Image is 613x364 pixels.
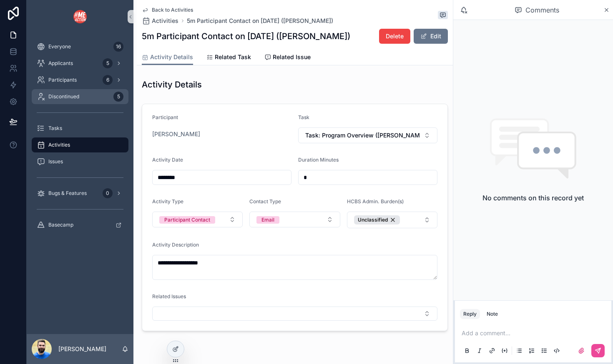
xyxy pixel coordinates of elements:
span: Related Issues [152,293,186,299]
span: Participants [48,77,77,83]
div: 0 [103,188,113,198]
span: Task [298,114,309,120]
h2: No comments on this record yet [482,193,584,203]
button: Select Button [249,212,340,227]
div: Participant Contact [164,216,210,224]
button: Select Button [347,212,437,228]
button: Edit [414,29,448,44]
a: Related Issue [264,50,311,66]
span: Activities [152,17,178,25]
span: HCBS Admin. Burden(s) [347,198,404,204]
span: Activity Details [150,53,193,61]
span: Tasks [48,125,62,132]
a: Participants6 [32,72,128,87]
a: Discontinued5 [32,89,128,104]
a: [PERSON_NAME] [152,130,200,138]
a: Back to Activities [142,7,193,13]
button: Delete [379,29,410,44]
span: Activities [48,142,70,148]
span: Activity Date [152,157,183,163]
a: Activity Details [142,50,193,65]
span: Applicants [48,60,73,67]
div: scrollable content [27,33,133,243]
div: 5 [113,92,123,102]
a: Applicants5 [32,56,128,71]
h1: Activity Details [142,79,202,90]
span: Back to Activities [152,7,193,13]
span: Delete [386,32,404,40]
div: 5 [103,58,113,68]
span: Task: Program Overview ([PERSON_NAME]) [305,131,420,140]
div: Note [487,311,498,317]
button: Select Button [152,212,243,227]
a: Tasks [32,121,128,136]
span: Unclassified [358,217,388,223]
div: 16 [113,42,123,52]
button: Note [483,309,501,319]
span: Basecamp [48,222,73,228]
img: App logo [73,10,87,23]
a: Bugs & Features0 [32,186,128,201]
button: Unselect PARTICIPANT_CONTACT [159,215,215,224]
a: Basecamp [32,217,128,232]
h1: 5m Participant Contact on [DATE] ([PERSON_NAME]) [142,30,350,42]
a: 5m Participant Contact on [DATE] ([PERSON_NAME]) [187,17,333,25]
span: Comments [525,5,559,15]
button: Unselect EMAIL [256,215,279,224]
span: Duration Minutes [298,157,339,163]
span: Activity Description [152,242,199,248]
span: Activity Type [152,198,183,204]
span: Discontinued [48,93,79,100]
a: Issues [32,154,128,169]
button: Select Button [152,307,437,321]
div: 6 [103,75,113,85]
div: Email [261,216,274,224]
button: Select Button [298,127,437,143]
a: Activities [32,137,128,152]
span: Contact Type [249,198,281,204]
span: Bugs & Features [48,190,87,197]
p: [PERSON_NAME] [58,345,106,353]
button: Unselect 15 [354,215,400,224]
a: Everyone16 [32,39,128,54]
span: Everyone [48,43,71,50]
span: Participant [152,114,178,120]
span: Related Task [215,53,251,61]
a: Related Task [206,50,251,66]
span: Issues [48,158,63,165]
button: Reply [460,309,480,319]
span: Related Issue [273,53,311,61]
a: Activities [142,17,178,25]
